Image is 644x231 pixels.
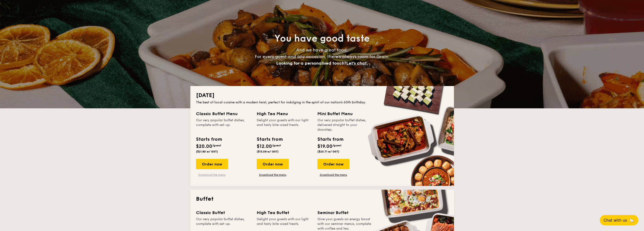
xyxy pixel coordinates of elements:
[212,144,221,147] span: /guest
[317,217,372,231] div: Give your guests an energy boost with our seminar menus, complete with coffee and tea.
[196,217,251,231] div: Our very popular buffet dishes, complete with set-up.
[629,218,635,223] span: 🦙
[257,150,279,153] span: ($13.08 w/ GST)
[317,209,372,216] div: Seminar Buffet
[317,118,372,132] div: Our very popular buffet dishes, delivered straight to your doorstep.
[196,209,251,216] div: Classic Buffet
[257,217,312,231] div: Delight your guests with our light and tasty bite-sized treats.
[196,118,251,132] div: Our very popular buffet dishes, complete with set-up.
[600,215,638,225] button: Chat with us🦙
[255,47,389,66] span: And we have great food. For every guest and any occasion, there’s always room for Grain.
[274,33,370,44] span: You have good taste
[272,144,281,147] span: /guest
[346,61,368,66] span: Let's chat.
[196,195,448,203] h2: Buffet
[276,61,346,66] span: Looking for a personalised touch?
[196,144,212,149] span: $20.00
[257,136,282,143] div: Starts from
[257,209,312,216] div: High Tea Buffet
[317,144,332,149] span: $19.00
[196,110,251,117] div: Classic Buffet Menu
[257,173,289,177] a: Download the menu
[196,159,228,169] div: Order now
[257,110,312,117] div: High Tea Menu
[196,150,218,153] span: ($21.80 w/ GST)
[332,144,341,147] span: /guest
[257,159,289,169] div: Order now
[196,136,222,143] div: Starts from
[257,144,272,149] span: $12.00
[196,173,228,177] a: Download the menu
[317,136,343,143] div: Starts from
[317,150,339,153] span: ($20.71 w/ GST)
[317,159,349,169] div: Order now
[196,100,448,105] div: The best of local cuisine with a modern twist, perfect for indulging in the spirit of our nation’...
[317,173,349,177] a: Download the menu
[317,110,372,117] div: Mini Buffet Menu
[604,218,627,223] span: Chat with us
[257,118,312,132] div: Delight your guests with our light and tasty bite-sized treats.
[196,92,448,99] h2: [DATE]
